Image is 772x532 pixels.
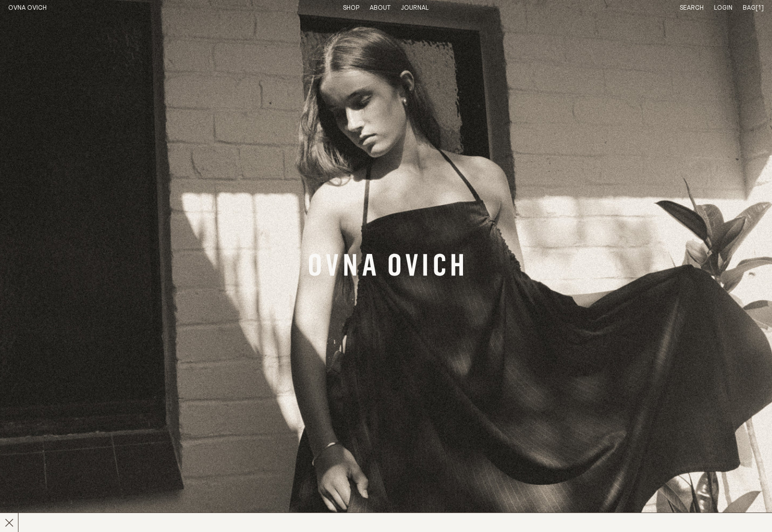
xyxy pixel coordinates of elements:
span: Bag [743,5,756,11]
a: Home [8,5,47,11]
a: Journal [401,5,429,11]
summary: About [370,4,391,13]
a: Search [680,5,704,11]
a: Login [714,5,732,11]
a: Shop [343,5,359,11]
a: Banner Link [309,253,463,279]
span: [1] [756,5,764,11]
